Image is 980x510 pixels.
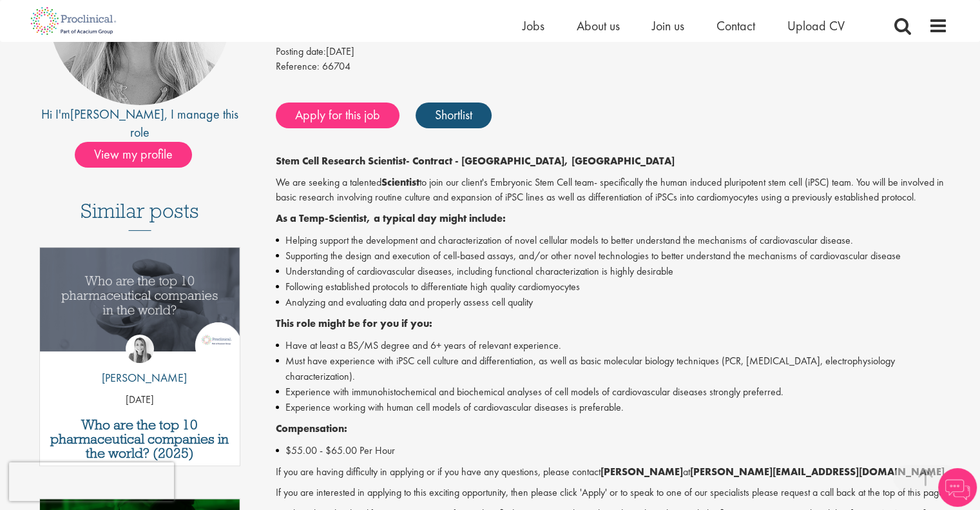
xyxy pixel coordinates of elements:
[75,142,192,168] span: View my profile
[276,175,948,205] p: We are seeking a talented to join our client's Embryonic Stem Cell team- specifically the human i...
[276,338,948,353] li: Have at least a BS/MS degree and 6+ years of relevant experience.
[716,17,755,34] a: Contact
[600,465,683,478] strong: [PERSON_NAME]
[276,422,347,435] strong: Compensation:
[126,335,154,363] img: Hannah Burke
[276,465,948,480] p: If you are having difficulty in applying or if you have any questions, please contact at
[322,59,351,73] span: 66704
[652,17,684,34] a: Join us
[92,369,187,386] p: [PERSON_NAME]
[276,248,948,264] li: Supporting the design and execution of cell-based assays, and/or other novel technologies to bett...
[787,17,845,34] a: Upload CV
[33,105,247,142] div: Hi I'm , I manage this role
[40,248,240,351] img: Top 10 pharmaceutical companies in the world 2025
[276,295,948,310] li: Analyzing and evaluating data and properly assess cell quality
[276,353,948,384] li: Must have experience with iPSC cell culture and differentiation, as well as basic molecular biolo...
[276,384,948,400] li: Experience with immunohistochemical and biochemical analyses of cell models of cardiovascular dis...
[9,462,174,501] iframe: reCAPTCHA
[416,103,492,128] a: Shortlist
[406,154,675,168] strong: - Contract - [GEOGRAPHIC_DATA], [GEOGRAPHIC_DATA]
[276,211,506,225] strong: As a Temp-Scientist, a typical day might include:
[577,17,620,34] a: About us
[40,248,240,362] a: Link to a post
[938,468,977,507] img: Chatbot
[276,103,399,128] a: Apply for this job
[40,393,240,407] p: [DATE]
[276,264,948,279] li: Understanding of cardiovascular diseases, including functional characterization is highly desirable
[276,279,948,295] li: Following established protocols to differentiate high quality cardiomyocytes
[276,233,948,248] li: Helping support the development and characterization of novel cellular models to better understan...
[70,106,164,123] a: [PERSON_NAME]
[690,465,945,478] strong: [PERSON_NAME][EMAIL_ADDRESS][DOMAIN_NAME]
[276,400,948,415] li: Experience working with human cell models of cardiovascular diseases is preferable.
[92,335,187,393] a: Hannah Burke [PERSON_NAME]
[276,443,948,458] li: $55.00 - $65.00 Per Hour
[276,44,948,59] div: [DATE]
[81,200,199,231] h3: Similar posts
[381,175,419,189] strong: Scientist
[276,44,326,58] span: Posting date:
[75,144,205,161] a: View my profile
[276,59,320,74] label: Reference:
[523,17,544,34] a: Jobs
[276,317,432,330] strong: This role might be for you if you:
[276,154,406,168] strong: Stem Cell Research Scientist
[46,418,234,460] a: Who are the top 10 pharmaceutical companies in the world? (2025)
[276,485,948,500] p: If you are interested in applying to this exciting opportunity, then please click 'Apply' or to s...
